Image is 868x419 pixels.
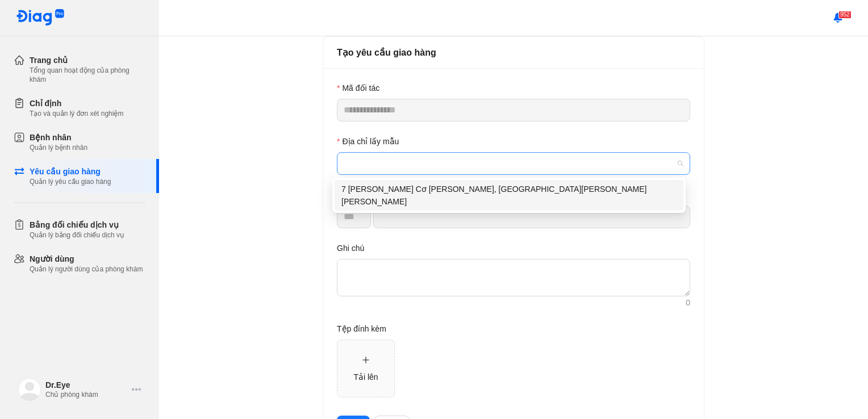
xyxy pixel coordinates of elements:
div: Quản lý yêu cầu giao hàng [30,177,111,186]
span: 952 [838,11,852,19]
div: Tạo và quản lý đơn xét nghiệm [30,109,123,118]
img: logo [16,9,65,27]
label: Mã đối tác [337,82,379,94]
span: plus [362,356,370,364]
div: Bệnh nhân [30,132,87,143]
div: 7 Nguyễn Cơ Thạch, An Lợi Đông, Quận 2, Thành phố Hồ Chí Minh [335,180,683,211]
div: Dr.Eye [45,380,127,390]
div: Quản lý người dùng của phòng khám [30,265,143,274]
img: logo [18,378,41,401]
div: Người dùng [30,253,143,265]
span: plusTải lên [337,340,394,397]
div: Tạo yêu cầu giao hàng [337,45,690,60]
div: Quản lý bệnh nhân [30,143,87,152]
div: Trang chủ [30,55,145,66]
div: Quản lý bảng đối chiếu dịch vụ [30,231,124,240]
div: Tổng quan hoạt động của phòng khám [30,66,145,84]
label: Tệp đính kèm [337,322,386,335]
div: Bảng đối chiếu dịch vụ [30,219,124,231]
div: 7 [PERSON_NAME] Cơ [PERSON_NAME], [GEOGRAPHIC_DATA][PERSON_NAME][PERSON_NAME] [341,183,677,208]
div: Chỉ định [30,98,123,109]
label: Ghi chú [337,242,364,254]
label: Địa chỉ lấy mẫu [337,135,399,148]
div: Yêu cầu giao hàng [30,166,111,177]
div: Tải lên [353,371,378,383]
div: Chủ phòng khám [45,390,127,399]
